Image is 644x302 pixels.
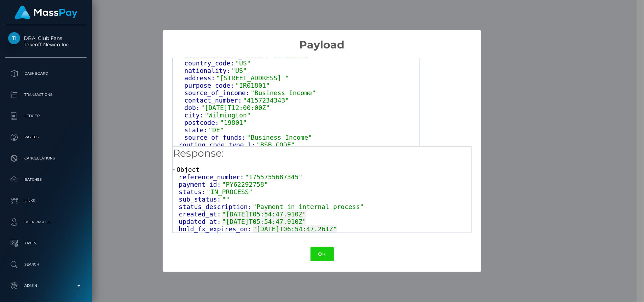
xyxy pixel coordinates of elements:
span: city: [184,111,204,119]
span: "PY62292758" [222,181,268,188]
span: "US" [236,59,251,67]
span: hold_fx_expires_on: [179,225,253,233]
p: Ledger [8,111,84,121]
span: contact_number: [184,97,243,104]
span: "4157234343" [243,97,289,104]
p: Payees [8,132,84,143]
span: postcode: [184,119,220,126]
span: "Business Income" [247,134,312,141]
span: "[DATE]T12:00:00Z" [201,104,270,111]
span: "[DATE]T06:54:47.261Z" [253,225,337,233]
span: "DE" [209,126,224,134]
span: "[DATE]T05:54:47.910Z" [222,210,306,218]
span: "IR01801" [236,82,270,89]
p: User Profile [8,217,84,227]
span: "Payment in internal process" [253,203,364,210]
span: source_of_income: [184,89,250,97]
span: "Business Income" [251,89,316,97]
h5: Response: [173,146,471,161]
p: Search [8,259,84,270]
h2: Payload [163,30,482,51]
span: "" [222,196,230,203]
span: nationality: [184,67,231,74]
span: routing_code_type_1: [179,141,256,149]
span: "Wilmington" [205,111,251,119]
span: created_at: [179,210,222,218]
span: updated_at: [179,218,222,225]
p: Links [8,196,84,206]
span: "[STREET_ADDRESS] " [216,74,289,82]
span: address: [184,74,216,82]
span: sub_status: [179,196,222,203]
p: Admin [8,280,84,291]
span: "1755755687345" [245,173,303,181]
button: OK [311,247,334,261]
span: DBA: Club Fans Takeoff Newco Inc [5,35,87,48]
span: purpose_code: [184,82,235,89]
p: Cancellations [8,153,84,164]
span: status_description: [179,203,253,210]
span: "BSB CODE" [256,141,295,149]
span: status: [179,188,207,196]
span: source_of_funds: [184,134,247,141]
span: "19801" [220,119,247,126]
span: payment_id: [179,181,222,188]
span: "[DATE]T05:54:47.910Z" [222,218,306,225]
span: dob: [184,104,201,111]
span: state: [184,126,208,134]
span: reference_number: [179,173,245,181]
p: Dashboard [8,68,84,79]
p: Batches [8,174,84,185]
span: country_code: [184,59,235,67]
img: MassPay Logo [14,6,77,19]
span: Object [176,166,199,173]
span: "US" [232,67,247,74]
img: Takeoff Newco Inc [8,32,20,44]
p: Taxes [8,238,84,249]
p: Transactions [8,89,84,100]
span: "IN_PROCESS" [207,188,253,196]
